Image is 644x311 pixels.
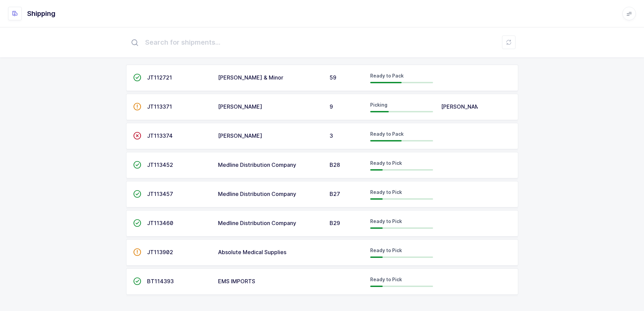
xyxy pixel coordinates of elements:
span: Ready to Pick [370,189,402,195]
span: Medline Distribution Company [218,220,296,226]
span: JT113902 [147,249,173,256]
span:  [133,249,141,256]
span: BT114393 [147,278,174,285]
span: Ready to Pick [370,247,402,253]
span: Medline Distribution Company [218,191,296,197]
span: [PERSON_NAME] [218,132,262,139]
span: JT113452 [147,161,173,168]
span: Picking [370,102,387,108]
span: [PERSON_NAME] [441,103,485,110]
span: JT113371 [147,103,172,110]
span: [PERSON_NAME] [218,103,262,110]
span:  [133,103,141,110]
span: EMS IMPORTS [218,278,255,285]
span: JT113374 [147,132,173,139]
span: Ready to Pick [370,276,402,282]
span:  [133,220,141,226]
span: Ready to Pack [370,131,404,137]
span:  [133,191,141,197]
span: 9 [330,103,333,110]
span: JT112721 [147,74,172,81]
h1: Shipping [27,8,55,19]
span: Ready to Pick [370,160,402,166]
span: Medline Distribution Company [218,161,296,168]
span: B27 [330,191,340,197]
span: B28 [330,161,340,168]
input: Search for shipments... [126,31,518,53]
span:  [133,278,141,285]
span:  [133,161,141,168]
span: Ready to Pick [370,218,402,224]
span: 3 [330,132,333,139]
span: Absolute Medical Supplies [218,249,286,256]
span: [PERSON_NAME] & Minor [218,74,283,81]
span:  [133,74,141,81]
span: JT113457 [147,191,173,197]
span: 59 [330,74,336,81]
span: JT113460 [147,220,173,226]
span:  [133,132,141,139]
span: Ready to Pack [370,73,404,79]
span: B29 [330,220,340,226]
